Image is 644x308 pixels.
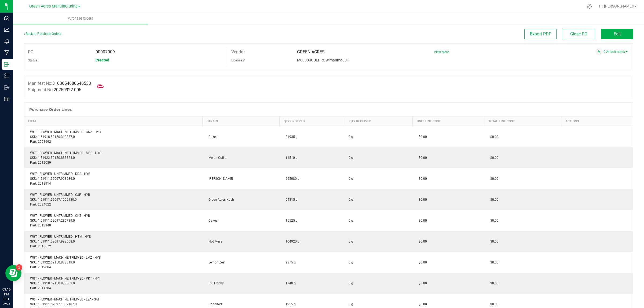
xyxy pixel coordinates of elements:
[283,240,299,243] span: 104920 g
[60,16,100,21] span: Purchase Orders
[27,276,199,291] div: WGT - FLOWER - MACHINE TRIMMED - PKT - HYI SKU: 1.51918.52150.878561.0 Part: 2011784
[283,156,298,160] span: 11510 g
[524,29,557,39] button: Export PDF
[4,62,9,67] inline-svg: Inbound
[413,116,484,126] th: Unit Line Cost
[2,302,10,306] p: 09/22
[27,151,199,165] div: WGT - FLOWER - MACHINE TRIMMED - MEC - HYS SKU: 1.51922.52150.888324.0 Part: 2012089
[24,116,203,126] th: Item
[614,31,621,36] span: Edit
[4,73,9,79] inline-svg: Inventory
[349,155,353,160] span: 0 g
[488,135,499,139] span: $0.00
[27,213,199,228] div: WGT - FLOWER - UNTRIMMED - CKZ - HYB SKU: 1.51911.52097.286739.0 Part: 2013940
[595,48,603,55] span: Attach a document
[349,134,353,139] span: 0 g
[206,135,217,139] span: Cakez
[283,281,296,285] span: 1740 g
[206,261,225,264] span: Lemon Zest
[416,219,427,222] span: $0.00
[4,50,9,56] inline-svg: Manufacturing
[488,198,499,201] span: $0.00
[283,198,298,201] span: 64815 g
[349,239,353,244] span: 0 g
[2,287,10,302] p: 03:15 PM EDT
[96,49,115,54] span: 00007009
[4,96,9,102] inline-svg: Reports
[206,219,217,222] span: Cakez
[488,261,499,264] span: $0.00
[280,116,345,126] th: Qty Ordered
[28,80,91,87] label: Manifest No:
[283,135,298,139] span: 21935 g
[488,219,499,222] span: $0.00
[29,107,72,112] h1: Purchase Order Lines
[349,302,353,307] span: 0 g
[206,240,222,243] span: Hot Mess
[416,302,427,306] span: $0.00
[603,50,628,54] a: 0 Attachments
[16,264,22,271] iframe: Resource center unread badge
[561,116,633,126] th: Actions
[52,81,91,86] span: 3108654680646533
[5,265,21,281] iframe: Resource center
[206,302,222,306] span: Conniferz
[434,50,449,54] span: View More
[488,240,499,243] span: $0.00
[530,31,551,36] span: Export PDF
[349,281,353,286] span: 0 g
[231,48,245,56] label: Vendor
[345,116,413,126] th: Qty Received
[283,302,296,306] span: 1255 g
[349,197,353,202] span: 0 g
[416,281,427,285] span: $0.00
[586,4,593,9] div: Manage settings
[206,198,234,201] span: Green Acres Kush
[231,56,245,64] label: License #
[95,81,106,92] span: Mark as Arrived
[349,176,353,181] span: 0 g
[28,56,37,64] label: Status
[349,260,353,265] span: 0 g
[4,85,9,90] inline-svg: Outbound
[416,156,427,160] span: $0.00
[283,261,296,264] span: 2875 g
[27,171,199,186] div: WGT - FLOWER - UNTRIMMED - DDA - HYB SKU: 1.51911.52097.993239.0 Part: 2018914
[27,192,199,207] div: WGT - FLOWER - UNTRIMMED - CJP - HYB SKU: 1.51911.52097.1002180.0 Part: 2024022
[24,32,61,36] a: Back to Purchase Orders
[416,177,427,181] span: $0.00
[13,13,148,24] a: Purchase Orders
[27,234,199,249] div: WGT - FLOWER - UNTRIMMED - HTM - HYB SKU: 1.51911.52097.992668.0 Part: 2018672
[283,177,299,181] span: 265080 g
[297,58,349,62] span: M00004CULPROWimauma001
[488,302,499,306] span: $0.00
[283,219,298,222] span: 15525 g
[54,87,81,92] span: 20250922-005
[4,39,9,44] inline-svg: Monitoring
[206,281,224,285] span: PK Trophy
[96,58,109,62] span: Created
[27,255,199,270] div: WGT - FLOWER - MACHINE TRIMMED - LMZ - HYB SKU: 1.51922.52150.888319.0 Part: 2012084
[416,240,427,243] span: $0.00
[488,156,499,160] span: $0.00
[206,177,233,181] span: [PERSON_NAME]
[488,281,499,285] span: $0.00
[4,16,9,21] inline-svg: Dashboard
[563,29,595,39] button: Close PO
[27,130,199,144] div: WGT - FLOWER - MACHINE TRIMMED - CKZ - HYB SKU: 1.51918.52150.310387.0 Part: 2001992
[297,49,325,54] span: GREEN ACRES
[206,156,226,160] span: Melon Collie
[416,198,427,201] span: $0.00
[28,87,81,93] label: Shipment No:
[601,29,633,39] button: Edit
[488,177,499,181] span: $0.00
[599,4,634,8] span: Hi, [PERSON_NAME]!
[570,31,587,36] span: Close PO
[4,27,9,32] inline-svg: Analytics
[349,218,353,223] span: 0 g
[29,4,78,9] span: Green Acres Manufacturing
[203,116,280,126] th: Strain
[484,116,561,126] th: Total Line Cost
[416,135,427,139] span: $0.00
